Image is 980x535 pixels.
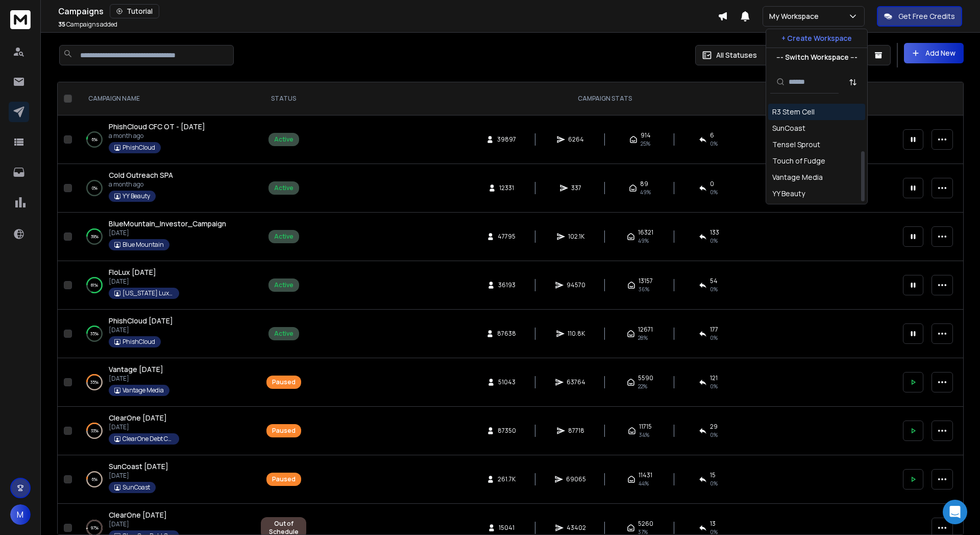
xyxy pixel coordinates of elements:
[640,180,648,188] span: 89
[122,483,150,492] p: SunCoast
[710,237,718,245] span: 0 %
[710,188,718,196] span: 0 %
[76,407,255,455] td: 33%ClearOne [DATE][DATE]ClearOne Debt Consolidation
[772,172,823,182] div: Vantage Media
[638,520,653,528] span: 5260
[274,330,293,338] div: Active
[58,20,117,29] p: Campaigns added
[122,289,174,297] p: [US_STATE] Luxury
[109,326,173,334] p: [DATE]
[710,325,718,334] span: 177
[109,375,169,383] p: [DATE]
[90,329,99,339] p: 35 %
[497,330,516,338] span: 87638
[122,386,164,394] p: Vantage Media
[710,139,718,148] span: 0 %
[710,382,718,390] span: 0 %
[568,135,584,144] span: 6264
[109,472,168,480] p: [DATE]
[312,82,897,115] th: CAMPAIGN STATS
[10,504,31,525] button: M
[76,455,255,504] td: 6%SunCoast [DATE][DATE]SunCoast
[122,435,174,443] p: ClearOne Debt Consolidation
[109,520,179,528] p: [DATE]
[109,277,179,286] p: [DATE]
[498,427,516,435] span: 87350
[92,183,97,193] p: 0 %
[772,107,815,117] div: R3 Stem Cell
[568,330,585,338] span: 110.8K
[710,277,718,285] span: 54
[776,52,857,62] p: --- Switch Workspace ---
[109,267,156,277] span: FloLux [DATE]
[255,82,312,115] th: STATUS
[639,479,649,487] span: 44 %
[781,33,852,43] p: + Create Workspace
[566,475,586,483] span: 69065
[76,164,255,213] td: 0%Cold Outreach SPAa month agoYY Beauty
[109,180,173,189] p: a month ago
[943,500,967,524] div: Open Intercom Messenger
[710,131,714,139] span: 6
[772,139,820,150] div: Tensel Sprout
[716,50,757,60] p: All Statuses
[91,426,99,436] p: 33 %
[567,281,585,289] span: 94570
[109,219,226,228] span: BlueMountain_Investor_Campaign
[639,277,653,285] span: 13157
[638,382,647,390] span: 22 %
[274,281,293,289] div: Active
[274,184,293,192] div: Active
[639,423,652,431] span: 11715
[122,338,155,346] p: PhishCloud
[769,11,823,21] p: My Workspace
[109,132,205,140] p: a month ago
[710,228,719,237] span: 133
[568,427,584,435] span: 87718
[710,471,716,479] span: 15
[639,431,649,439] span: 34 %
[499,184,514,192] span: 12331
[710,520,716,528] span: 13
[109,219,226,229] a: BlueMountain_Investor_Campaign
[109,510,167,520] span: ClearOne [DATE]
[109,413,167,423] a: ClearOne [DATE]
[639,285,649,293] span: 36 %
[638,237,649,245] span: 49 %
[109,413,167,423] span: ClearOne [DATE]
[638,325,653,334] span: 12671
[710,285,718,293] span: 0 %
[498,378,516,386] span: 51043
[710,431,718,439] span: 0 %
[76,115,255,164] td: 6%PhishCloud CFC OT - [DATE]a month agoPhishCloud
[710,479,718,487] span: 0 %
[90,377,99,387] p: 35 %
[272,378,296,386] div: Paused
[76,310,255,358] td: 35%PhishCloud [DATE][DATE]PhishCloud
[843,72,863,92] button: Sort by Sort A-Z
[567,524,586,532] span: 43402
[109,229,226,237] p: [DATE]
[772,156,825,166] div: Touch of Fudge
[497,135,516,144] span: 39897
[109,316,173,326] a: PhishCloud [DATE]
[109,510,167,520] a: ClearOne [DATE]
[122,144,155,152] p: PhishCloud
[76,213,255,261] td: 39%BlueMountain_Investor_Campaign[DATE]Blue Mountain
[272,475,296,483] div: Paused
[498,281,516,289] span: 36193
[58,20,65,29] span: 35
[272,427,296,435] div: Paused
[76,358,255,407] td: 35%Vantage [DATE][DATE]Vantage Media
[641,131,651,139] span: 914
[109,170,173,180] span: Cold Outreach SPA
[498,232,516,241] span: 47795
[76,261,255,310] td: 81%FloLux [DATE][DATE][US_STATE] Luxury
[109,364,163,375] a: Vantage [DATE]
[898,11,955,21] p: Get Free Credits
[772,123,805,133] div: SunCoast
[76,82,255,115] th: CAMPAIGN NAME
[640,188,651,196] span: 49 %
[638,334,648,342] span: 28 %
